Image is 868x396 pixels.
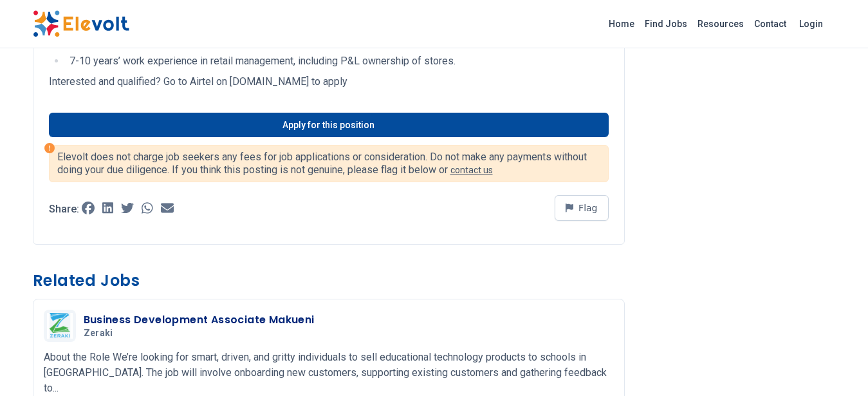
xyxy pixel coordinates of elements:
[692,14,749,34] a: Resources
[640,14,692,34] a: Find Jobs
[33,10,129,37] img: Elevolt
[57,151,600,176] p: Elevolt does not charge job seekers any fees for job applications or consideration. Do not make a...
[84,328,113,339] span: Zeraki
[604,14,640,34] a: Home
[84,312,315,328] h3: Business Development Associate Makueni
[555,195,609,221] button: Flag
[804,334,868,396] iframe: Chat Widget
[749,14,791,34] a: Contact
[33,270,625,291] h3: Related Jobs
[49,113,609,137] a: Apply for this position
[49,204,79,214] p: Share:
[450,165,493,175] a: contact us
[66,53,609,69] li: 7-10 years’ work experience in retail management, including P&L ownership of stores.
[47,313,73,339] img: Zeraki
[49,74,609,90] p: Interested and qualified? Go to Airtel on [DOMAIN_NAME] to apply
[791,11,831,37] a: Login
[44,350,614,396] p: About the Role We’re looking for smart, driven, and gritty individuals to sell educational techno...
